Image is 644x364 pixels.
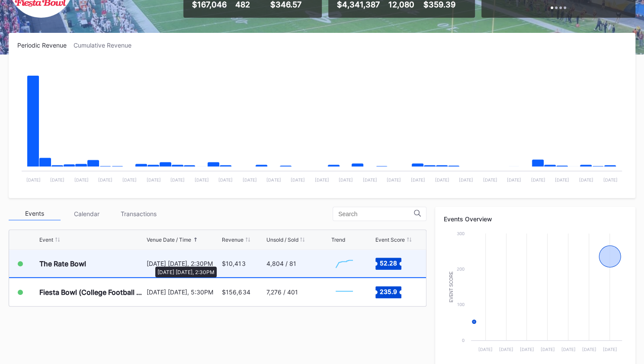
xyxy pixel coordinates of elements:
[147,236,191,243] div: Venue Date / Time
[222,260,245,267] div: $10,413
[363,177,377,182] text: [DATE]
[218,177,233,182] text: [DATE]
[61,207,112,220] div: Calendar
[435,177,449,182] text: [DATE]
[478,347,493,352] text: [DATE]
[315,177,329,182] text: [DATE]
[457,266,465,271] text: 200
[375,236,405,243] div: Event Score
[602,347,617,352] text: [DATE]
[582,347,596,352] text: [DATE]
[507,177,521,182] text: [DATE]
[444,215,627,223] div: Events Overview
[579,177,593,182] text: [DATE]
[122,177,137,182] text: [DATE]
[9,207,61,220] div: Events
[483,177,497,182] text: [DATE]
[603,177,617,182] text: [DATE]
[520,347,534,352] text: [DATE]
[339,177,353,182] text: [DATE]
[266,177,281,182] text: [DATE]
[444,229,626,359] svg: Chart title
[147,260,220,267] div: [DATE] [DATE], 2:30PM
[462,338,465,343] text: 0
[338,211,414,217] input: Search
[147,177,161,182] text: [DATE]
[331,281,357,303] svg: Chart title
[291,177,305,182] text: [DATE]
[17,60,626,189] svg: Chart title
[266,288,298,296] div: 7,276 / 401
[222,236,244,243] div: Revenue
[26,177,41,182] text: [DATE]
[387,177,401,182] text: [DATE]
[74,42,138,49] div: Cumulative Revenue
[457,231,465,236] text: 300
[449,271,454,302] text: Event Score
[561,347,576,352] text: [DATE]
[243,177,257,182] text: [DATE]
[331,236,345,243] div: Trend
[411,177,425,182] text: [DATE]
[380,259,397,266] text: 52.28
[222,288,250,296] div: $156,634
[50,177,64,182] text: [DATE]
[541,347,555,352] text: [DATE]
[39,259,86,268] div: The Rate Bowl
[112,207,164,220] div: Transactions
[266,260,296,267] div: 4,804 / 81
[266,236,298,243] div: Unsold / Sold
[459,177,473,182] text: [DATE]
[499,347,513,352] text: [DATE]
[457,302,465,307] text: 100
[39,236,53,243] div: Event
[380,287,397,295] text: 235.9
[531,177,545,182] text: [DATE]
[147,288,220,296] div: [DATE] [DATE], 5:30PM
[170,177,185,182] text: [DATE]
[39,288,144,297] div: Fiesta Bowl (College Football Playoff Semifinals)
[555,177,569,182] text: [DATE]
[74,177,89,182] text: [DATE]
[195,177,209,182] text: [DATE]
[331,253,357,275] svg: Chart title
[98,177,112,182] text: [DATE]
[17,42,74,49] div: Periodic Revenue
